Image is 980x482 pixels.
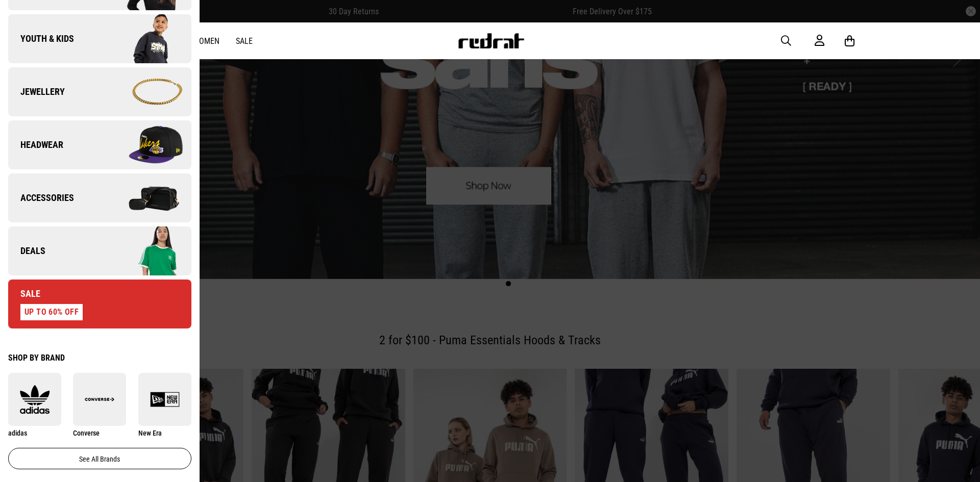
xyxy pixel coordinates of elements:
img: Converse [73,385,126,414]
img: Company [100,225,191,276]
span: Headwear [8,139,63,151]
a: adidas adidas [8,373,61,438]
span: New Era [138,429,162,437]
span: Accessories [8,192,74,204]
img: Company [100,119,191,170]
img: Company [100,172,191,223]
a: Youth & Kids Company [8,14,191,63]
a: Jewellery Company [8,67,191,116]
img: New Era [138,385,191,414]
img: Company [100,66,191,117]
a: See all brands [8,448,191,469]
a: Sale UP TO 60% OFF [8,280,191,328]
img: Redrat logo [457,33,525,48]
img: adidas [8,385,61,414]
a: Accessories Company [8,173,191,222]
span: Converse [73,429,100,437]
div: UP TO 60% OFF [20,304,83,320]
a: Deals Company [8,226,191,275]
a: Headwear Company [8,120,191,169]
button: Open LiveChat chat widget [8,4,39,35]
span: Sale [8,288,40,300]
a: Converse Converse [73,373,126,438]
span: adidas [8,429,27,437]
span: Jewellery [8,86,65,98]
img: Company [100,13,191,64]
span: Deals [8,245,45,257]
a: Women [193,36,219,46]
span: Youth & Kids [8,33,74,45]
div: Shop by Brand [8,353,191,363]
a: New Era New Era [138,373,191,438]
a: Sale [236,36,253,46]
